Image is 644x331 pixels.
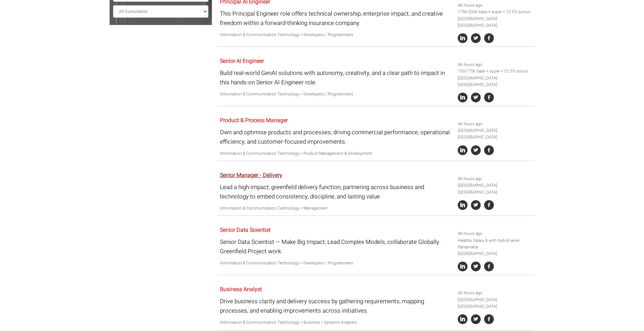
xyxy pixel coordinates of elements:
p: Build real-world GenAI solutions with autonomy, creativity, and a clear path to impact in this ha... [220,68,453,87]
li: 46 hours ago [458,230,532,237]
li: [GEOGRAPHIC_DATA] [GEOGRAPHIC_DATA] [458,182,532,195]
a: Senior Data Scientist [220,226,271,234]
li: 46 hours ago [458,2,532,9]
li: [GEOGRAPHIC_DATA] [GEOGRAPHIC_DATA] [458,16,532,29]
p: Information & Communication Technology > Business / Systems Analysts [220,319,453,326]
li: Parramatta [GEOGRAPHIC_DATA] [458,244,532,257]
li: 150-175k base + super + 12.5% bonus [458,68,532,75]
p: Information & Communication Technology > Developers / Programmers [220,91,453,97]
li: [GEOGRAPHIC_DATA] [GEOGRAPHIC_DATA] [458,297,532,310]
p: Information & Communication Technology > Developers / Programmers [220,260,453,266]
p: Lead a high-impact, greenfield delivery function, partnering across business and technology to em... [220,183,453,201]
a: Senior AI Engineer [220,57,264,65]
li: [GEOGRAPHIC_DATA] [GEOGRAPHIC_DATA] [458,127,532,141]
p: Information & Communication Technology > Developers / Programmers [220,32,453,38]
p: Information & Communication Technology > Product Management & Development [220,150,453,157]
li: 46 hours ago [458,121,532,127]
a: Business Analyst [220,285,262,294]
li: Healthy Salary & with hybrid work. [458,237,532,244]
p: Information & Communication Technology > Management [220,205,453,212]
li: 46 hours ago [458,176,532,182]
a: Product & Process Manager [220,116,288,125]
p: This Principal Engineer role offers technical ownership, enterprise impact, and creative freedom ... [220,9,453,28]
li: 46 hours ago [458,290,532,296]
li: [GEOGRAPHIC_DATA] [GEOGRAPHIC_DATA] [458,75,532,88]
p: Drive business clarity and delivery success by gathering requirements, mapping processes, and ena... [220,297,453,315]
a: Senior Manager - Delivery [220,171,282,179]
li: 46 hours ago [458,61,532,68]
li: 170k-200k base + super + 12.5% bonus [458,9,532,15]
p: Own and optimise products and processes, driving commercial performance, operational efficiency, ... [220,128,453,146]
p: Senior Data Scientist — Make Big Impact, Lead Complex Models, collaborate Globally. Greenfield Pr... [220,237,453,256]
